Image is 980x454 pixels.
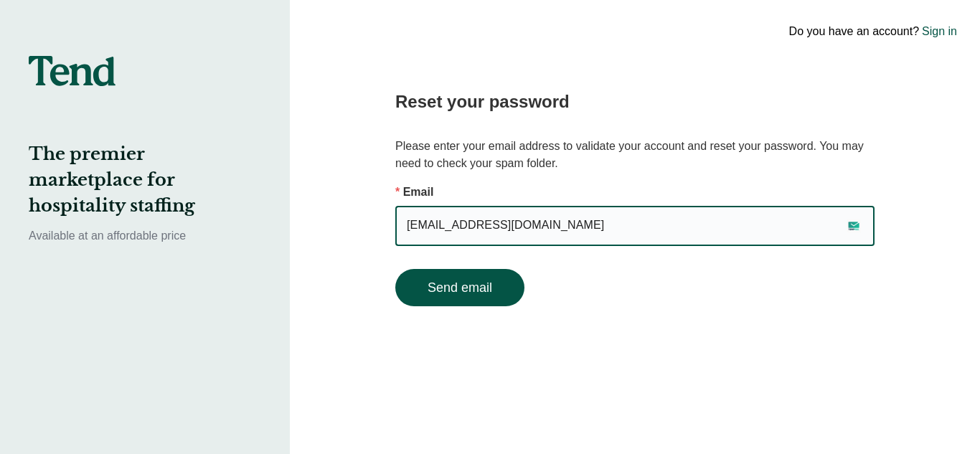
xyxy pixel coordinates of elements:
[395,269,524,306] button: Send email
[29,141,261,219] h2: The premier marketplace for hospitality staffing
[395,138,875,172] p: Please enter your email address to validate your account and reset your password. You may need to...
[922,23,957,40] a: Sign in
[395,89,875,115] h2: Reset your password
[29,56,116,86] img: tend-logo
[395,184,875,201] p: Email
[29,227,261,245] p: Available at an affordable price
